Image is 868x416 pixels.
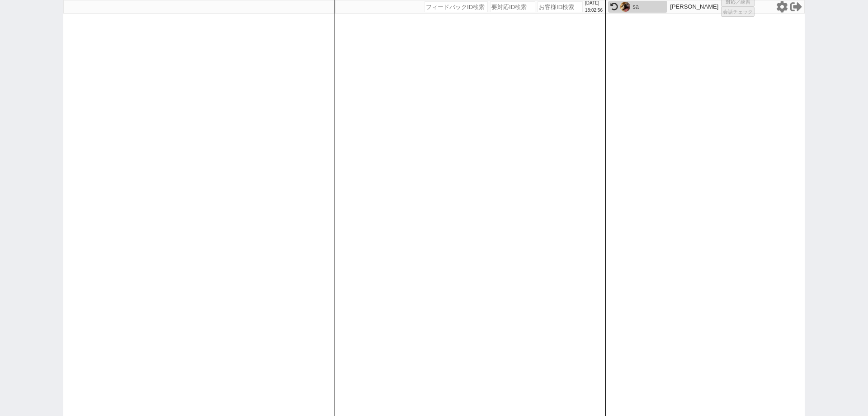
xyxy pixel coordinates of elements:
[490,1,535,12] input: 要対応ID検索
[585,7,603,14] p: 18:02:56
[670,3,718,10] p: [PERSON_NAME]
[721,7,755,17] button: 会話チェック
[538,1,583,12] input: お客様ID検索
[723,9,753,15] span: 会話チェック
[632,3,665,10] div: sa
[620,2,630,12] img: 0h-MzTb9KncmJXLWc3s6cMHSd9cQh0XCtwLEtqB2UrLFNuHjA8LE4_BTUvJQBvTTVkckI-UDB9L1pbPgUESXuOVlAdLFVuGTM...
[425,1,488,12] input: フィードバックID検索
